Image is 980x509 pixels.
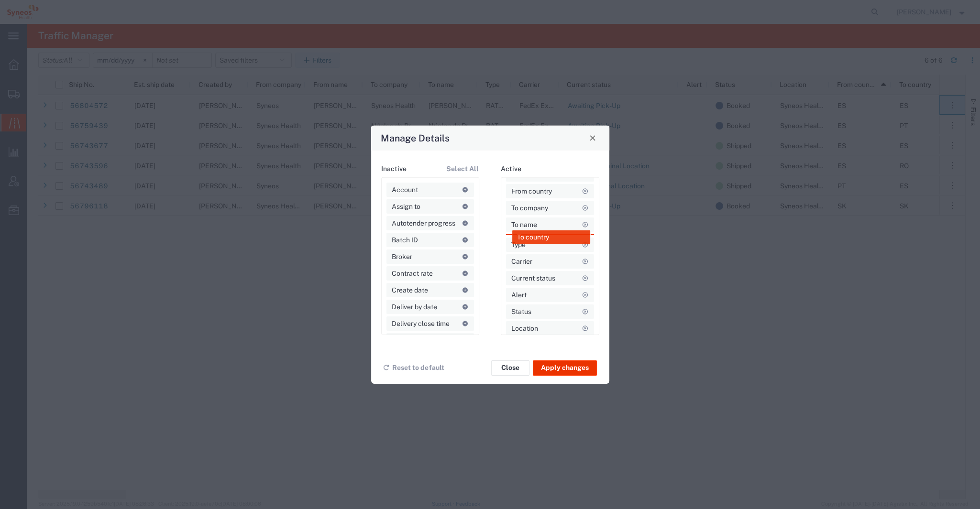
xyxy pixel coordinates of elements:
span: To name [511,217,537,231]
span: To company [511,200,548,215]
button: Close [491,360,529,375]
span: Type [511,237,526,251]
span: Status [511,304,531,318]
button: Apply changes [533,360,597,375]
h4: Active [501,164,521,173]
span: Account [392,182,418,196]
button: Reset to default [383,359,444,377]
span: From country [511,184,552,198]
h4: Manage Details [381,131,450,145]
span: Location [511,321,538,335]
button: Close [586,131,599,144]
h4: Inactive [381,164,407,173]
span: Alert [511,287,527,302]
span: Contract rate [392,266,433,280]
span: Current status [511,271,555,285]
button: Select All [446,160,479,177]
span: Delivery close time [392,316,450,330]
span: Autotender progress [392,216,455,230]
span: Carrier [511,254,532,268]
span: Broker [392,249,412,263]
span: Create date [392,282,428,297]
span: Batch ID [392,232,418,247]
span: Deliver by date [392,299,437,314]
span: Assign to [392,199,420,213]
span: Delivery location [392,333,443,347]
